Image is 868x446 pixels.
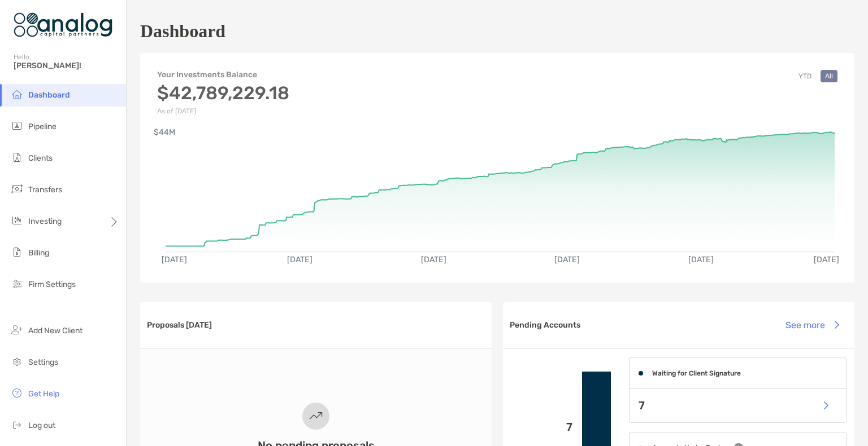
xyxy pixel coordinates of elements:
img: transfers icon [10,182,24,196]
p: 7 [639,399,645,413]
button: All [821,70,837,82]
p: 7 [512,420,573,434]
img: settings icon [10,355,24,368]
span: Add New Client [28,326,83,335]
img: get-help icon [10,386,24,400]
button: See more [776,312,848,337]
text: [DATE] [688,255,714,264]
button: YTD [794,70,816,82]
p: As of [DATE] [157,107,289,115]
h4: Waiting for Client Signature [652,369,741,377]
text: [DATE] [162,255,187,264]
span: [PERSON_NAME]! [14,61,119,70]
span: Investing [28,217,62,226]
span: Transfers [28,185,62,195]
img: Zoe Logo [14,5,112,45]
img: firm-settings icon [10,277,24,290]
img: investing icon [10,214,24,227]
h3: $42,789,229.18 [157,82,289,104]
img: add_new_client icon [10,323,24,337]
text: [DATE] [421,255,446,264]
img: dashboard icon [10,87,24,101]
span: Dashboard [28,90,70,100]
span: Settings [28,357,58,367]
span: Get Help [28,389,59,399]
span: Pipeline [28,122,57,131]
span: Clients [28,153,53,163]
span: Log out [28,421,55,430]
img: billing icon [10,245,24,259]
h3: Pending Accounts [510,320,580,330]
h3: Proposals [DATE] [147,320,212,330]
text: [DATE] [554,255,580,264]
span: Billing [28,248,49,258]
img: clients icon [10,151,24,164]
img: logout icon [10,418,24,431]
span: Firm Settings [28,280,76,289]
h4: Your Investments Balance [157,70,289,80]
text: $44M [154,127,175,137]
text: [DATE] [814,255,839,264]
text: [DATE] [287,255,313,264]
h1: Dashboard [140,21,225,42]
img: pipeline icon [10,119,24,133]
